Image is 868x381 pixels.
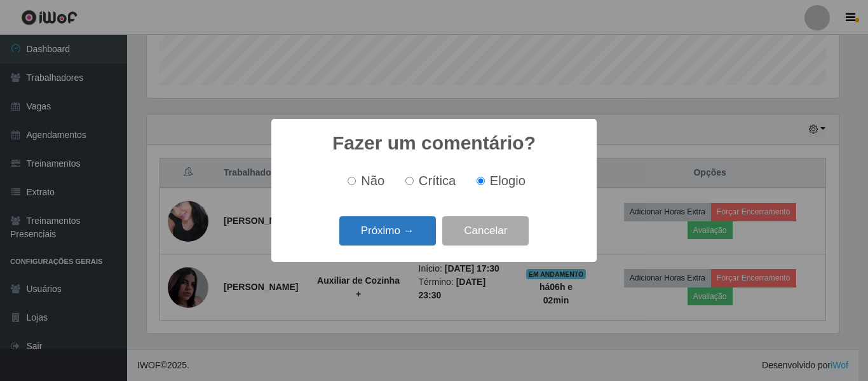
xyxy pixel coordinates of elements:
input: Não [348,177,356,185]
button: Cancelar [442,216,529,246]
input: Elogio [477,177,485,185]
span: Não [361,174,384,188]
input: Crítica [405,177,414,185]
button: Próximo → [339,216,436,246]
span: Crítica [419,174,456,188]
span: Elogio [490,174,526,188]
h2: Fazer um comentário? [332,132,536,155]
